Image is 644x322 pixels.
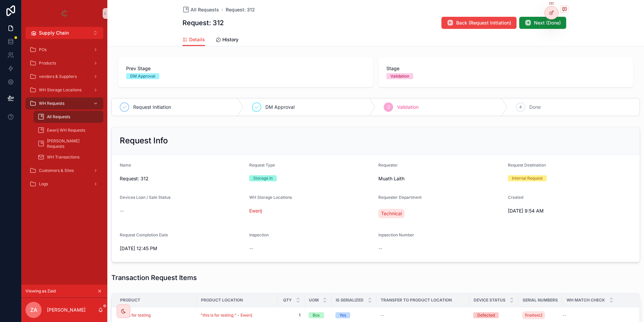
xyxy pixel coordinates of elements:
[39,47,47,52] span: POs
[387,104,390,110] span: 3
[25,165,103,177] a: Customers & Sites
[525,313,542,318] span: finaltest2
[309,297,319,303] span: UOM
[249,245,253,252] span: --
[508,163,546,168] span: Request Destination
[201,313,252,318] a: "this is for testing " - Ewerij
[25,97,103,109] a: WH Requests
[25,84,103,96] a: WH Storage Locations
[30,306,37,314] span: ZA
[309,312,327,318] a: Box
[189,36,205,43] span: Details
[120,208,124,214] span: --
[25,44,103,56] a: POs
[120,245,244,252] span: [DATE] 12:45 PM
[25,288,56,294] span: Viewing as Zaid
[397,104,419,110] span: Validation
[522,310,558,321] a: finaltest2
[130,73,155,79] div: DM Approval
[378,232,414,237] span: Inpsection Number
[34,111,103,123] a: All Requests
[34,138,103,150] a: [PERSON_NAME] Requests
[39,30,69,36] span: Supply Chain
[508,195,523,200] span: Created
[281,313,301,318] span: 1
[25,27,103,39] button: Select Button
[380,313,465,318] a: --
[126,65,365,72] span: Prev Stage
[523,297,558,303] span: Serial Numbers
[182,6,219,13] a: All Requests
[378,195,422,200] span: Requester Department
[120,297,140,303] span: Product
[25,57,103,69] a: Products
[456,19,511,26] span: Back (Request Initiation)
[335,312,372,318] a: Yes
[120,163,131,168] span: Name
[120,175,244,182] span: Request: 312
[519,104,522,110] span: 4
[47,307,86,313] p: [PERSON_NAME]
[522,311,545,319] a: finaltest2
[512,175,543,181] div: Internal Request
[39,87,82,93] span: WH Storage Locations
[249,163,275,168] span: Request Type
[477,312,495,318] div: Defected
[111,273,197,282] h1: Transaction Request Items
[253,175,273,181] div: Storage In
[473,312,514,318] a: Defected
[201,313,273,318] a: "this is for testing " - Ewerij
[474,297,505,303] span: Device Status
[120,313,151,318] a: this is for testing
[283,297,292,303] span: QTY
[249,195,292,200] span: WH Storage Locations
[222,36,238,43] span: History
[226,6,255,13] a: Request: 312
[378,163,398,168] span: Requester
[380,313,384,318] span: --
[529,104,541,110] span: Done
[339,312,346,318] div: Yes
[34,151,103,163] a: WH Transactions
[133,104,171,110] span: Request Initiation
[47,138,97,149] span: [PERSON_NAME] Requests
[249,232,269,237] span: Inspection
[567,297,605,303] span: WH Match check
[21,39,107,199] div: scrollable content
[120,135,168,146] h2: Request Info
[47,128,85,133] span: Ewerij WH Requests
[191,6,219,13] span: All Requests
[47,154,79,160] span: WH Transactions
[534,19,561,26] span: Next (Done)
[562,313,567,318] span: --
[386,65,625,72] span: Stage
[39,101,64,106] span: WH Requests
[381,210,402,217] span: Technical
[25,71,103,83] a: vendors & Suppliers
[39,60,56,66] span: Products
[25,178,103,190] a: Logs
[120,195,170,200] span: Devices Loan / Sale Status
[120,232,168,237] span: Request Completion Date
[39,74,77,79] span: vendors & Suppliers
[182,34,205,46] a: Details
[390,73,409,79] div: Validation
[519,17,566,29] button: Next (Done)
[508,208,632,214] span: [DATE] 9:54 AM
[441,17,517,29] button: Back (Request Initiation)
[201,297,243,303] span: Product Location
[265,104,294,110] span: DM Approval
[336,297,364,303] span: Is Serialized
[182,18,224,28] h1: Request: 312
[378,209,405,218] a: Technical
[381,297,452,303] span: Transfer To Product Location
[47,114,70,120] span: All Requests
[39,181,48,187] span: Logs
[249,208,262,214] span: Ewerij
[562,313,631,318] a: --
[39,168,74,173] span: Customers & Sites
[59,8,70,19] img: App logo
[120,313,193,318] a: this is for testing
